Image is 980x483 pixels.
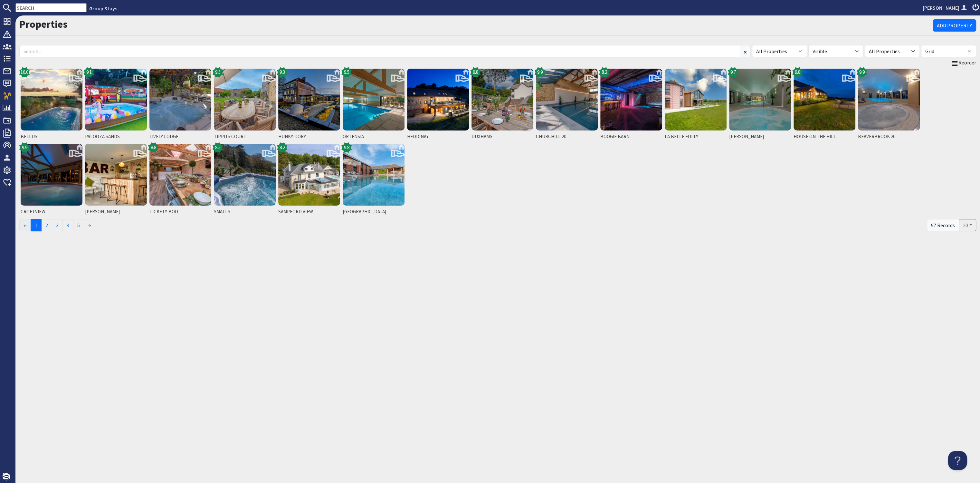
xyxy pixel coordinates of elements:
[537,69,543,76] span: 9.9
[84,142,148,218] a: [PERSON_NAME]
[85,69,147,130] img: PALOOZA SANDS's icon
[536,69,598,130] img: CHURCHILL 20's icon
[729,69,791,130] img: KINGSHAY BARTON's icon
[19,67,84,143] a: BELLUS10.0
[149,69,211,130] img: LIVELY LODGE's icon
[213,67,277,143] a: TIPPITS COURT9.5
[278,208,340,216] span: SAMPFORD VIEW
[280,144,285,151] span: 8.2
[151,144,156,151] span: 8.8
[951,59,976,67] a: Reorder
[927,219,959,231] div: 97 Records
[923,4,968,12] a: [PERSON_NAME]
[406,67,470,143] a: HEDDINAY
[729,133,791,140] span: [PERSON_NAME]
[148,142,213,218] a: TICKETY-BOO8.8
[214,208,276,216] span: SMALLS
[343,133,404,140] span: ORTENSIA
[859,69,865,76] span: 9.9
[795,69,800,76] span: 9.8
[278,133,340,140] span: HUNKY-DORY
[730,69,736,76] span: 9.7
[858,133,920,140] span: BEAVERBROOK 20
[473,69,478,76] span: 9.8
[663,67,728,143] a: LA BELLE FOLLY
[536,133,598,140] span: CHURCHILL 20
[948,451,967,470] iframe: Toggle Customer Support
[471,133,533,140] span: DUXHAMS
[21,133,82,140] span: BELLUS
[407,69,469,130] img: HEDDINAY's icon
[728,67,792,143] a: [PERSON_NAME]9.7
[794,133,855,140] span: HOUSE ON THE HILL
[665,69,727,130] img: LA BELLE FOLLY's icon
[21,208,82,216] span: CROFTVIEW
[214,144,276,206] img: SMALLS's icon
[794,69,855,130] img: HOUSE ON THE HILL's icon
[84,219,95,231] a: →
[149,208,211,216] span: TICKETY-BOO
[84,67,148,143] a: PALOOZA SANDS9.1
[280,69,285,76] span: 9.3
[73,219,84,231] a: 5
[344,69,349,76] span: 9.5
[149,133,211,140] span: LIVELY LODGE
[22,144,27,151] span: 9.9
[31,219,42,231] span: 1
[215,144,221,151] span: 8.5
[600,69,662,130] img: BOOGIE BARN's icon
[278,69,340,130] img: HUNKY-DORY's icon
[600,133,662,140] span: BOOGIE BARN
[599,67,663,143] a: BOOGIE BARN8.2
[85,144,147,206] img: ADE SHINDY's icon
[933,19,976,32] a: Add Property
[277,142,341,218] a: SAMPFORD VIEW8.2
[21,69,28,76] span: 10.0
[215,69,221,76] span: 9.5
[407,133,469,140] span: HEDDINAY
[21,144,82,206] img: CROFTVIEW's icon
[214,69,276,130] img: TIPPITS COURT's icon
[341,142,406,218] a: [GEOGRAPHIC_DATA]9.8
[470,67,535,143] a: DUXHAMS9.8
[278,144,340,206] img: SAMPFORD VIEW's icon
[602,69,607,76] span: 8.2
[792,67,857,143] a: HOUSE ON THE HILL9.8
[535,67,599,143] a: CHURCHILL 209.9
[343,69,404,130] img: ORTENSIA's icon
[341,67,406,143] a: ORTENSIA9.5
[19,142,84,218] a: CROFTVIEW9.9
[62,219,73,231] a: 4
[85,133,147,140] span: PALOOZA SANDS
[15,3,87,12] input: SEARCH
[343,144,404,206] img: RIDGEVIEW's icon
[344,144,349,151] span: 9.8
[858,69,920,130] img: BEAVERBROOK 20's icon
[86,69,92,76] span: 9.1
[665,133,727,140] span: LA BELLE FOLLY
[214,133,276,140] span: TIPPITS COURT
[52,219,63,231] a: 3
[19,45,740,57] input: Search...
[959,219,976,231] button: 20
[19,18,68,31] a: Properties
[277,67,341,143] a: HUNKY-DORY9.3
[471,69,533,130] img: DUXHAMS's icon
[149,144,211,206] img: TICKETY-BOO's icon
[148,67,213,143] a: LIVELY LODGE
[41,219,52,231] a: 2
[343,208,404,216] span: [GEOGRAPHIC_DATA]
[3,473,10,480] img: staytech_i_w-64f4e8e9ee0a9c174fd5317b4b171b261742d2d393467e5bdba4413f4f884c10.svg
[857,67,921,143] a: BEAVERBROOK 209.9
[89,5,117,12] a: Group Stays
[85,208,147,216] span: [PERSON_NAME]
[21,69,82,130] img: BELLUS's icon
[213,142,277,218] a: SMALLS8.5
